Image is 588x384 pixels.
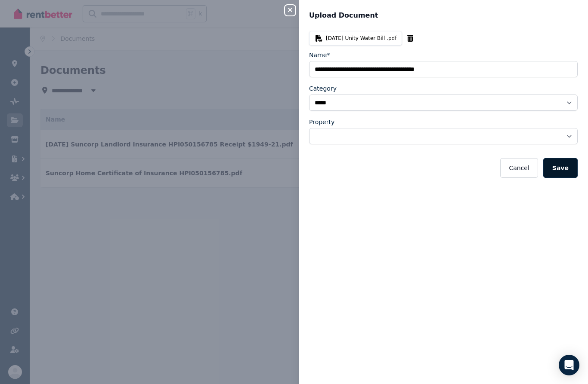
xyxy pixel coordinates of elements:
button: Save [543,158,578,178]
span: Upload Document [309,10,378,21]
label: Category [309,84,337,93]
label: Property [309,118,334,126]
button: Cancel [500,158,538,178]
div: Open Intercom Messenger [559,355,579,375]
span: [DATE] Unity Water Bill .pdf [326,35,396,42]
label: Name* [309,51,330,59]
